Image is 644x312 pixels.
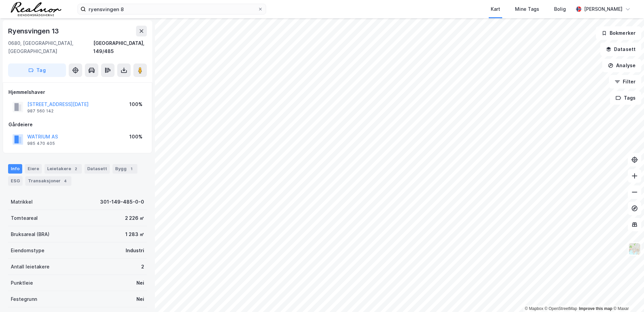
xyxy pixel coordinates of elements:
[11,246,44,255] div: Eiendomstype
[85,164,110,174] div: Datasett
[602,59,641,72] button: Analyse
[112,164,137,174] div: Bygg
[628,242,641,255] img: Z
[125,214,144,222] div: 2 226 ㎡
[11,279,33,287] div: Punktleie
[525,306,543,311] a: Mapbox
[554,5,566,13] div: Bolig
[27,141,55,146] div: 985 470 405
[11,214,38,222] div: Tomteareal
[11,230,50,238] div: Bruksareal (BRA)
[600,43,641,56] button: Datasett
[8,88,147,96] div: Hjemmelshaver
[136,279,144,287] div: Nei
[8,26,60,36] div: Ryensvingen 13
[11,263,50,271] div: Antall leietakere
[579,306,612,311] a: Improve this map
[609,75,641,88] button: Filter
[11,2,61,16] img: realnor-logo.934646d98de889bb5806.png
[11,198,33,206] div: Matrikkel
[25,176,71,186] div: Transaksjoner
[545,306,577,311] a: OpenStreetMap
[515,5,539,13] div: Mine Tags
[8,121,147,129] div: Gårdeiere
[62,178,69,184] div: 4
[93,39,147,55] div: [GEOGRAPHIC_DATA], 149/485
[126,246,144,255] div: Industri
[86,4,258,14] input: Søk på adresse, matrikkel, gårdeiere, leietakere eller personer
[584,5,622,13] div: [PERSON_NAME]
[491,5,500,13] div: Kart
[610,280,644,312] iframe: Chat Widget
[129,133,142,141] div: 100%
[8,63,66,77] button: Tag
[596,26,641,40] button: Bokmerker
[100,198,144,206] div: 301-149-485-0-0
[8,164,22,174] div: Info
[27,108,54,114] div: 987 560 142
[44,164,82,174] div: Leietakere
[11,295,37,303] div: Festegrunn
[8,176,23,186] div: ESG
[72,165,79,172] div: 2
[136,295,144,303] div: Nei
[125,230,144,238] div: 1 283 ㎡
[8,39,93,55] div: 0680, [GEOGRAPHIC_DATA], [GEOGRAPHIC_DATA]
[129,100,142,108] div: 100%
[25,164,42,174] div: Eiere
[128,165,135,172] div: 1
[141,263,144,271] div: 2
[610,280,644,312] div: Kontrollprogram for chat
[610,91,641,105] button: Tags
